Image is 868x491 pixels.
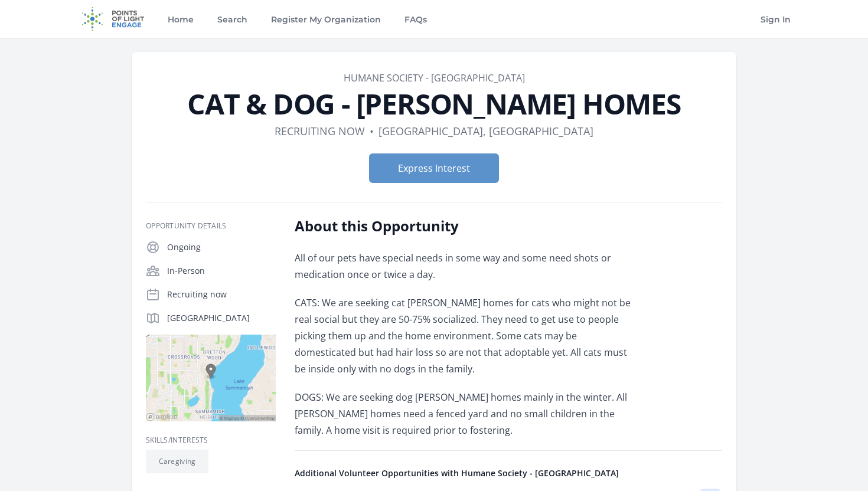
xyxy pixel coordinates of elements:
p: Ongoing [167,241,276,253]
button: Express Interest [369,153,499,183]
dd: Recruiting now [275,123,365,139]
h3: Skills/Interests [146,436,276,445]
div: • [370,123,374,139]
a: Humane Society - [GEOGRAPHIC_DATA] [344,71,525,84]
dd: [GEOGRAPHIC_DATA], [GEOGRAPHIC_DATA] [378,123,593,139]
p: [GEOGRAPHIC_DATA] [167,312,276,324]
h3: Opportunity Details [146,221,276,231]
h2: About this Opportunity [295,217,640,235]
p: All of our pets have special needs in some way and some need shots or medication once or twice a ... [295,250,640,283]
img: Map [146,335,276,421]
li: Caregiving [146,450,208,473]
p: DOGS: We are seeking dog [PERSON_NAME] homes mainly in the winter. All [PERSON_NAME] homes need a... [295,389,640,438]
h1: CAT & DOG - [PERSON_NAME] HOMES [146,90,722,118]
p: Recruiting now [167,289,276,300]
h4: Additional Volunteer Opportunities with Humane Society - [GEOGRAPHIC_DATA] [295,467,722,479]
p: CATS: We are seeking cat [PERSON_NAME] homes for cats who might not be real social but they are 5... [295,294,640,377]
p: In-Person [167,265,276,277]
